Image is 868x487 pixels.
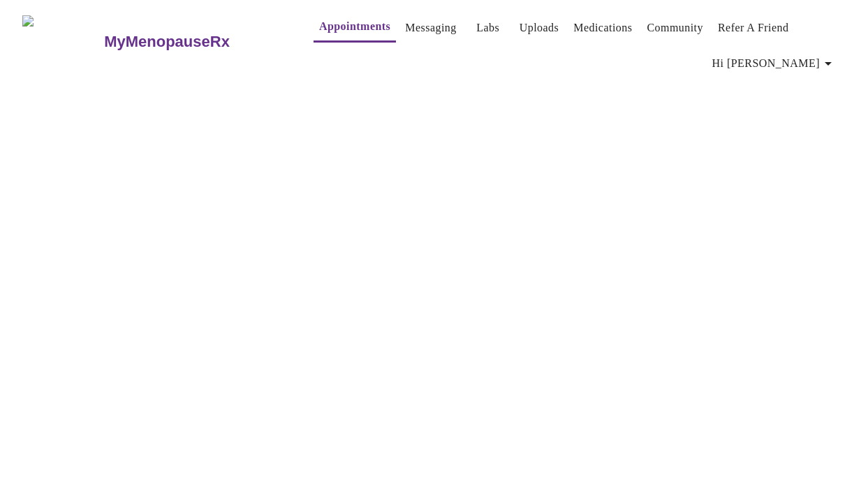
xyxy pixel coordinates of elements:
[314,13,396,43] button: Appointments
[103,17,286,66] a: MyMenopauseRx
[641,14,709,42] button: Community
[319,17,390,36] a: Appointments
[707,50,842,77] button: Hi [PERSON_NAME]
[405,18,456,38] a: Messaging
[476,18,499,38] a: Labs
[466,14,510,42] button: Labs
[22,15,103,68] img: MyMenopauseRx Logo
[399,14,462,42] button: Messaging
[647,18,703,38] a: Community
[520,18,559,38] a: Uploads
[712,54,837,73] span: Hi [PERSON_NAME]
[573,18,632,38] a: Medications
[104,33,230,51] h3: MyMenopauseRx
[718,18,789,38] a: Refer a Friend
[514,14,565,42] button: Uploads
[712,14,795,42] button: Refer a Friend
[568,14,638,42] button: Medications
